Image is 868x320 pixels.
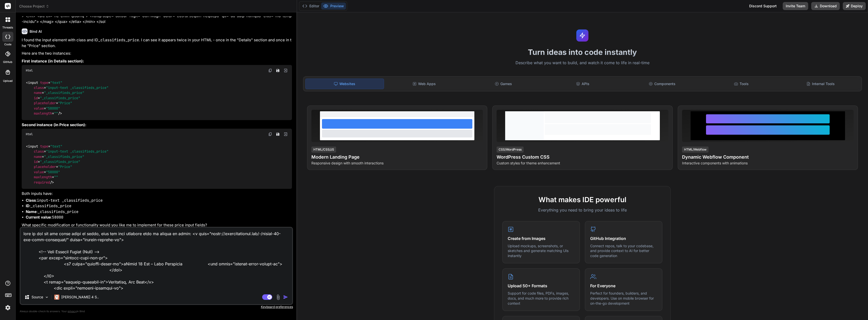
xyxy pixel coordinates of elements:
span: id [34,96,38,100]
span: required [34,180,50,185]
div: CSS/WordPress [497,147,524,153]
span: value [34,106,44,111]
span: < = = = = = = = /> [26,80,111,116]
span: "input-text _classifieds_price" [46,85,108,90]
span: "_classifieds_price" [44,91,84,95]
span: input [28,80,38,85]
p: Source [32,295,43,300]
button: Deploy [843,2,866,10]
img: icon [283,295,288,300]
span: "58000" [46,106,60,111]
p: Everything you need to bring your ideas to life [502,207,662,213]
p: Responsive design with smooth interactions [311,161,483,166]
div: Discord Support [746,2,780,10]
img: Claude 4 Sonnet [54,295,59,300]
strong: Current value [26,215,51,220]
p: Always double-check its answers. Your in Bind [20,309,293,314]
label: threads [2,25,13,30]
strong: Class [26,198,36,203]
h4: Modern Landing Page [311,154,483,161]
span: placeholder [34,165,56,169]
strong: ID [26,203,30,208]
code: 58000 [52,215,63,220]
span: "Price" [58,165,72,169]
h4: Dynamic Webflow Component [682,154,854,161]
h4: GitHub Integration [590,235,657,241]
p: Support for code files, PDFs, images, docs, and much more to provide rich context [508,291,575,306]
span: Html [26,68,33,73]
li: : [26,215,292,220]
button: Editor [300,3,321,10]
li: : [26,209,292,215]
p: Both inputs have: [22,191,292,197]
textarea: lore ip dol sit ame conse adipi el seddo, eius tem inci utlabore etdo ma aliqua en admin: <v quis... [20,228,292,290]
p: Keyboard preferences [20,305,293,309]
span: placeholder [34,101,56,105]
div: Web Apps [385,79,463,89]
span: "_classifieds_price" [40,96,80,100]
button: Preview [321,3,346,10]
span: "58000" [46,170,60,174]
li: : [26,198,292,203]
span: name [34,154,42,159]
li: : [26,203,292,209]
span: maxlength [34,175,52,180]
strong: Name [26,209,37,214]
span: value [34,170,44,174]
div: HTML/CSS/JS [311,147,336,153]
img: settings [4,303,12,312]
span: "_classifieds_price" [44,154,84,159]
div: HTML/Webflow [682,147,709,153]
code: input-text _classifieds_price [37,198,103,203]
span: input [28,144,38,149]
button: Download [811,2,840,10]
p: [PERSON_NAME] 4 S.. [61,295,99,300]
span: "" [54,175,58,180]
div: Internal Tools [781,79,860,89]
img: copy [268,68,272,73]
p: What specific modification or functionality would you like me to implement for these price input ... [22,222,292,228]
img: copy [268,132,272,136]
h4: WordPress Custom CSS [497,154,668,161]
div: Tools [702,79,780,89]
p: Connect repos, talk to your codebase, and provide context to AI for better code generation [590,243,657,258]
span: id [34,159,38,164]
button: Save file [274,67,281,74]
code: _classifieds_price [98,38,139,43]
span: < = = = = = = = /> [26,144,111,185]
div: Games [464,79,542,89]
span: Choose Project [19,4,49,9]
span: name [34,91,42,95]
span: "text" [50,144,62,149]
img: attachment [275,294,281,300]
span: privacy [68,310,77,313]
h4: For Everyone [590,283,657,289]
label: Upload [3,79,13,83]
p: Upload mockups, screenshots, or sketches and generate matching UIs instantly [508,243,575,258]
span: type [40,144,48,149]
span: Html [26,132,33,136]
p: I found the input element with class and ID . I can see it appears twice in your HTML - once in t... [22,37,292,49]
span: "input-text _classifieds_price" [46,149,108,154]
button: Save file [274,131,281,138]
h2: What makes IDE powerful [502,194,662,205]
h4: Upload 50+ Formats [508,283,575,289]
img: Open in Browser [283,68,288,73]
img: Open in Browser [283,132,288,136]
span: class [34,149,44,154]
span: "" [54,111,58,116]
h6: Bind AI [30,29,42,34]
img: Pick Models [45,295,49,299]
code: _classifieds_price [38,209,78,214]
p: Interactive components with animations [682,161,854,166]
h4: Create from Images [508,235,575,241]
span: "Price" [58,101,72,105]
span: "text" [50,80,62,85]
label: code [4,42,11,47]
p: Perfect for founders, builders, and developers. Use on mobile browser for on-the-go development [590,291,657,306]
p: Custom styles for theme enhancement [497,161,668,166]
span: "_classifieds_price" [40,159,80,164]
strong: First instance (in Details section): [22,59,84,63]
p: Here are the two instances: [22,51,292,56]
strong: Second instance (in Price section): [22,122,86,127]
